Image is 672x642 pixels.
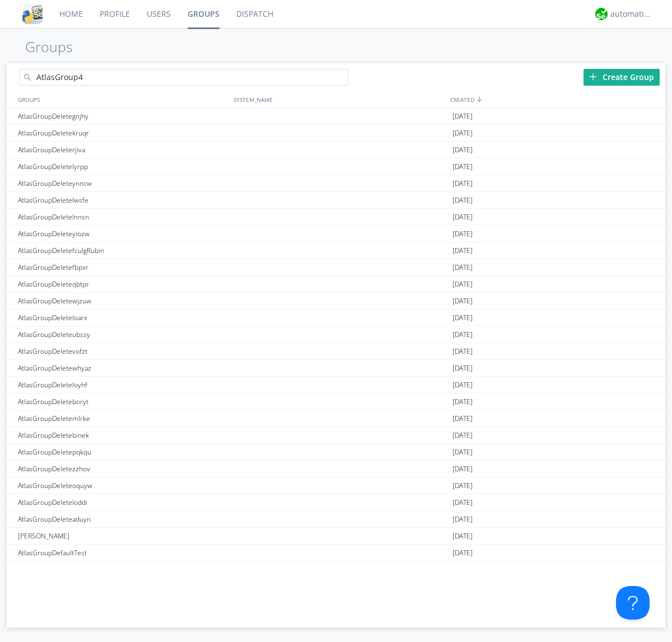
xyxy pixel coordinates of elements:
span: [DATE] [452,427,473,444]
a: AtlasGroupDeleteboryt[DATE] [7,393,665,410]
div: SYSTEM_NAME [231,91,447,107]
div: AtlasGroupDeletevcvgb [15,561,231,578]
div: AtlasGroupDeleteloarx [15,310,231,326]
span: [DATE] [452,125,473,142]
a: AtlasGroupDeletewhyaz[DATE] [7,360,665,377]
a: AtlasGroupDeletegnjhy[DATE] [7,108,665,125]
span: [DATE] [452,242,473,259]
div: AtlasGroupDeletefculgRubin [15,242,231,259]
div: AtlasGroupDeletelnnsn [15,209,231,225]
div: automation+atlas [610,8,652,20]
span: [DATE] [452,158,473,175]
a: AtlasGroupDeletefculgRubin[DATE] [7,242,665,259]
div: [PERSON_NAME] [15,528,231,544]
iframe: Toggle Customer Support [616,586,650,620]
span: [DATE] [452,192,473,209]
a: AtlasGroupDeletemlrke[DATE] [7,410,665,427]
span: [DATE] [452,393,473,410]
div: AtlasGroupDeletepqkqu [15,444,231,460]
span: [DATE] [452,293,473,310]
div: AtlasGroupDeleteloddi [15,494,231,510]
span: [DATE] [452,209,473,226]
a: AtlasGroupDefaultTest[DATE] [7,545,665,561]
div: AtlasGroupDeletekruqr [15,125,231,141]
a: AtlasGroupDeleteloarx[DATE] [7,310,665,326]
img: cddb5a64eb264b2086981ab96f4c1ba7 [22,4,43,24]
span: [DATE] [452,528,473,545]
a: AtlasGroupDeletevofzt[DATE] [7,343,665,360]
a: AtlasGroupDeleteyiozw[DATE] [7,226,665,242]
div: AtlasGroupDeleteaduyn [15,511,231,527]
span: [DATE] [452,444,473,461]
div: AtlasGroupDeletefbpxr [15,259,231,275]
a: AtlasGroupDeletezzhov[DATE] [7,461,665,477]
div: AtlasGroupDeleteyiozw [15,226,231,242]
a: AtlasGroupDeletelwsfe[DATE] [7,192,665,209]
div: AtlasGroupDeletelwsfe [15,192,231,208]
span: [DATE] [452,545,473,561]
div: AtlasGroupDefaultTest [15,545,231,561]
a: AtlasGroupDeleterjiva[DATE] [7,142,665,158]
img: d2d01cd9b4174d08988066c6d424eccd [595,8,608,20]
div: AtlasGroupDeletelyrpp [15,158,231,175]
div: AtlasGroupDeleteloyhf [15,377,231,393]
a: AtlasGroupDeleteloddi[DATE] [7,494,665,511]
a: AtlasGroupDeletebinek[DATE] [7,427,665,444]
span: [DATE] [452,175,473,192]
a: AtlasGroupDeleteqbtpr[DATE] [7,276,665,293]
a: AtlasGroupDeleteubssy[DATE] [7,326,665,343]
img: plus.svg [589,73,597,81]
div: GROUPS [15,91,228,107]
span: [DATE] [452,142,473,158]
div: AtlasGroupDeleterjiva [15,142,231,158]
a: AtlasGroupDeleteoquyw[DATE] [7,477,665,494]
div: AtlasGroupDeletewhyaz [15,360,231,376]
a: [PERSON_NAME][DATE] [7,528,665,545]
span: [DATE] [452,377,473,393]
a: AtlasGroupDeleteaduyn[DATE] [7,511,665,528]
div: AtlasGroupDeletemlrke [15,410,231,427]
div: AtlasGroupDeleteboryt [15,393,231,410]
span: [DATE] [452,326,473,343]
div: Create Group [584,69,660,86]
a: AtlasGroupDeletewjzuw[DATE] [7,293,665,310]
span: [DATE] [452,310,473,326]
a: AtlasGroupDeletefbpxr[DATE] [7,259,665,276]
span: [DATE] [452,360,473,377]
span: [DATE] [452,259,473,276]
a: AtlasGroupDeletekruqr[DATE] [7,125,665,142]
input: Search groups [19,69,348,86]
a: AtlasGroupDeleteloyhf[DATE] [7,377,665,393]
div: AtlasGroupDeleteoquyw [15,477,231,494]
div: AtlasGroupDeletebinek [15,427,231,443]
div: AtlasGroupDeleteqbtpr [15,276,231,292]
a: AtlasGroupDeletepqkqu[DATE] [7,444,665,461]
span: [DATE] [452,494,473,511]
span: [DATE] [452,477,473,494]
div: AtlasGroupDeletegnjhy [15,108,231,124]
div: AtlasGroupDeletewjzuw [15,293,231,309]
a: AtlasGroupDeletelnnsn[DATE] [7,209,665,226]
a: AtlasGroupDeleteynncw[DATE] [7,175,665,192]
a: AtlasGroupDeletelyrpp[DATE] [7,158,665,175]
div: AtlasGroupDeleteubssy [15,326,231,343]
span: [DATE] [452,511,473,528]
div: AtlasGroupDeleteynncw [15,175,231,191]
span: [DATE] [452,561,473,578]
div: AtlasGroupDeletevofzt [15,343,231,359]
span: [DATE] [452,276,473,293]
div: AtlasGroupDeletezzhov [15,461,231,477]
a: AtlasGroupDeletevcvgb[DATE] [7,561,665,578]
span: [DATE] [452,226,473,242]
span: [DATE] [452,410,473,427]
span: [DATE] [452,461,473,477]
div: CREATED [447,91,665,107]
span: [DATE] [452,108,473,125]
span: [DATE] [452,343,473,360]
